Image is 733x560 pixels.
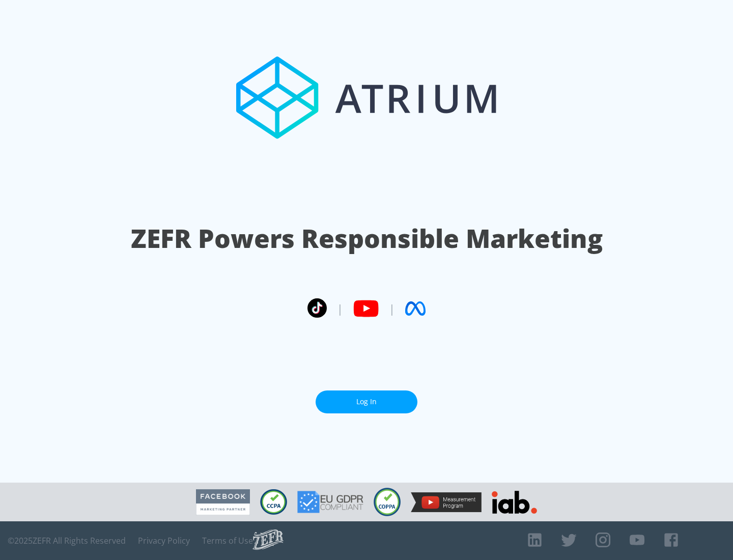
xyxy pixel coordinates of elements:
a: Privacy Policy [138,536,190,546]
a: Log In [316,390,417,413]
img: GDPR Compliant [297,491,363,513]
img: COPPA Compliant [374,488,401,516]
img: Facebook Marketing Partner [196,489,250,515]
h1: ZEFR Powers Responsible Marketing [131,221,603,256]
img: IAB [492,491,537,514]
img: CCPA Compliant [260,489,287,515]
span: | [337,301,343,316]
img: YouTube Measurement Program [411,492,482,512]
a: Terms of Use [202,536,253,546]
span: © 2025 ZEFR All Rights Reserved [8,536,126,546]
span: | [389,301,395,316]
